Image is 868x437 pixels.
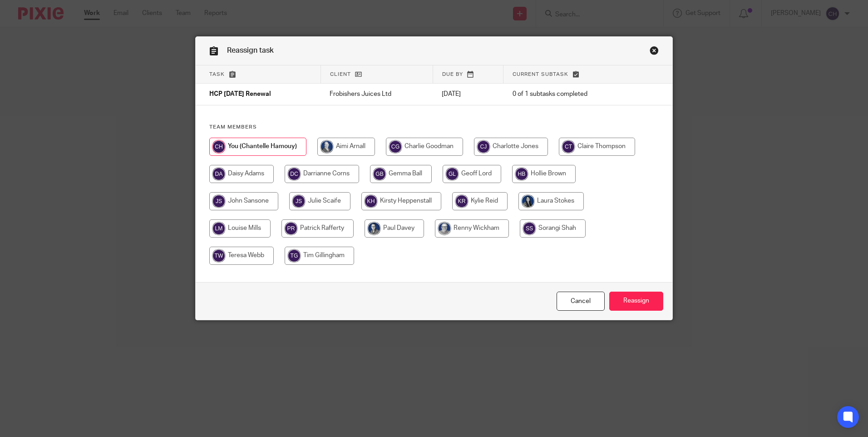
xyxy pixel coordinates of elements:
[209,124,659,131] h4: Team members
[209,72,225,77] span: Task
[503,84,634,105] td: 0 of 1 subtasks completed
[227,47,274,54] span: Reassign task
[557,292,605,311] a: Close this dialog window
[442,72,463,77] span: Due by
[609,292,663,311] input: Reassign
[330,89,424,99] p: Frobishers Juices Ltd
[330,72,351,77] span: Client
[650,46,659,58] a: Close this dialog window
[513,72,568,77] span: Current subtask
[442,89,494,99] p: [DATE]
[209,91,271,98] span: HCP [DATE] Renewal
